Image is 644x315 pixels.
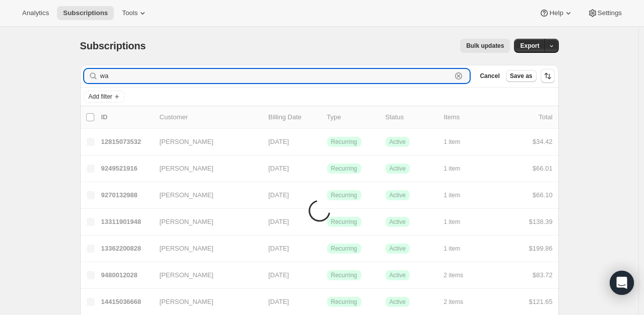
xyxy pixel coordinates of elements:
button: Subscriptions [57,6,114,20]
span: Analytics [22,9,49,17]
input: Filter subscribers [100,69,452,83]
span: Bulk updates [466,42,504,50]
button: Export [514,39,545,53]
span: Subscriptions [63,9,108,17]
button: Sort the results [541,69,555,83]
span: Cancel [480,72,499,80]
span: Export [520,42,539,50]
div: Open Intercom Messenger [610,271,634,295]
button: Cancel [476,70,503,82]
button: Help [533,6,579,20]
button: Clear [454,71,464,81]
button: Save as [506,70,537,82]
span: Subscriptions [80,40,146,51]
button: Settings [582,6,628,20]
span: Settings [598,9,622,17]
span: Save as [510,72,533,80]
span: Help [549,9,563,17]
span: Add filter [89,93,112,101]
button: Tools [116,6,154,20]
button: Analytics [16,6,55,20]
button: Bulk updates [460,39,510,53]
button: Add filter [84,91,124,103]
span: Tools [122,9,138,17]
